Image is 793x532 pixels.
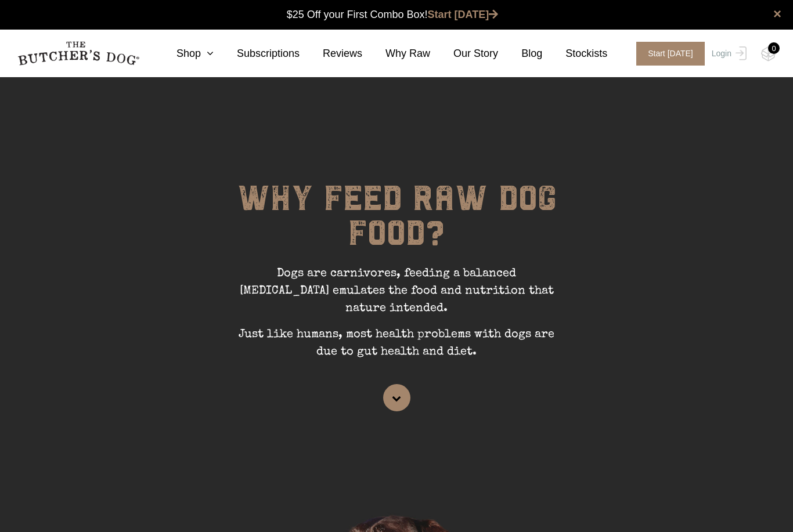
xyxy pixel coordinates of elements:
[542,46,607,61] a: Stockists
[428,9,499,20] a: Start [DATE]
[625,42,709,66] a: Start [DATE]
[709,42,747,66] a: Login
[362,46,430,61] a: Why Raw
[222,326,571,370] p: Just like humans, most health problems with dogs are due to gut health and diet.
[222,265,571,326] p: Dogs are carnivores, feeding a balanced [MEDICAL_DATA] emulates the food and nutrition that natur...
[761,46,776,61] img: TBD_Cart-Empty.png
[214,46,300,61] a: Subscriptions
[153,46,214,61] a: Shop
[768,42,780,54] div: 0
[300,46,362,61] a: Reviews
[636,42,705,66] span: Start [DATE]
[430,46,498,61] a: Our Story
[498,46,542,61] a: Blog
[773,7,781,21] a: close
[222,181,571,265] h1: WHY FEED RAW DOG FOOD?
